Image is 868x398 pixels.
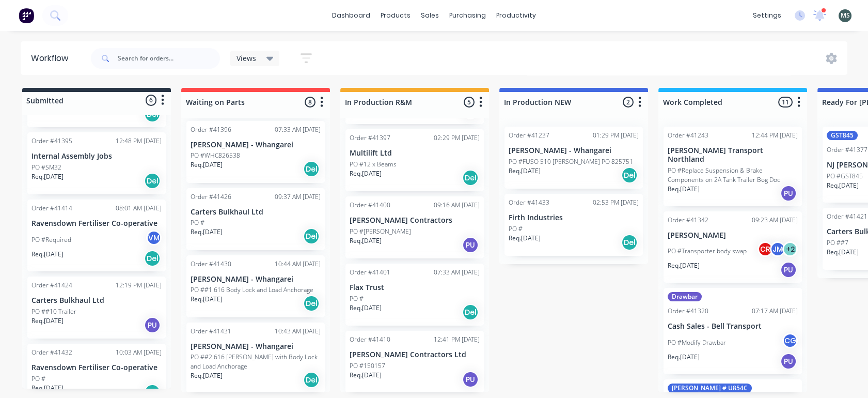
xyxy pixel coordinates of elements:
div: Order #41377 [827,145,867,155]
p: Req. [DATE] [827,248,859,257]
div: Order #41401 [350,268,390,277]
div: Order #41433 [509,198,549,207]
p: Req. [DATE] [31,384,64,393]
p: PO #FUSO 510 [PERSON_NAME] PO 825751 [509,157,633,166]
p: [PERSON_NAME] Contractors Ltd [350,350,480,359]
p: Req. [DATE] [350,236,382,246]
div: Del [621,234,638,251]
img: Factory [19,8,34,23]
p: Req. [DATE] [191,371,223,380]
div: PU [780,353,797,370]
div: Order #41410 [350,335,390,344]
span: MS [841,11,850,20]
p: [PERSON_NAME] Transport Northland [668,146,798,164]
div: Del [303,228,320,244]
p: Firth Industries [509,213,639,222]
div: 10:44 AM [DATE] [275,259,321,269]
div: Order #4141408:01 AM [DATE]Ravensdown Fertiliser Co-operativePO #RequiredVMReq.[DATE]Del [27,200,166,271]
div: 12:48 PM [DATE] [116,136,162,146]
p: PO # [350,294,364,303]
p: Ravensdown Fertiliser Co-operative [31,219,162,228]
p: PO # [191,218,204,227]
p: Req. [DATE] [350,371,382,380]
div: + 2 [782,241,798,257]
p: Req. [DATE] [350,169,382,178]
p: Req. [DATE] [31,250,64,259]
div: 09:37 AM [DATE] [275,192,321,202]
div: Del [303,295,320,312]
div: Drawbar [668,292,702,301]
div: Del [303,372,320,388]
div: CR [757,241,773,257]
div: Order #41342 [668,216,708,225]
div: GST845 [827,131,858,140]
div: 02:29 PM [DATE] [434,133,480,143]
p: PO #12 x Beams [350,160,397,169]
div: 10:03 AM [DATE] [116,348,162,357]
div: Order #41431 [191,327,231,336]
p: Internal Assembly Jobs [31,152,162,161]
div: Order #4142412:19 PM [DATE]Carters Bulkhaul LtdPO ##10 TrailerReq.[DATE]PU [27,277,166,339]
p: PO #[PERSON_NAME] [350,227,411,236]
p: PO ##2 616 [PERSON_NAME] with Body Lock and Load Anchorage [191,353,321,371]
p: [PERSON_NAME] - Whangarei [509,146,639,155]
div: Order #41426 [191,192,231,202]
p: PO #Replace Suspension & Brake Components on 2A Tank Trailer Bog Doc [668,166,798,185]
p: PO #SM32 [31,163,61,172]
div: Order #4142609:37 AM [DATE]Carters Bulkhaul LtdPO #Req.[DATE]Del [186,188,325,250]
p: [PERSON_NAME] [668,231,798,240]
p: Req. [DATE] [191,227,223,237]
p: [PERSON_NAME] Contractors [350,216,480,225]
div: 07:33 AM [DATE] [434,268,480,277]
div: 07:17 AM [DATE] [752,307,798,316]
div: 12:44 PM [DATE] [752,131,798,140]
p: Multilift Ltd [350,149,480,158]
div: Order #4139607:33 AM [DATE][PERSON_NAME] - WhangareiPO #WHC826538Req.[DATE]Del [186,121,325,183]
p: Cash Sales - Bell Transport [668,322,798,331]
div: Order #4139512:48 PM [DATE]Internal Assembly JobsPO #SM32Req.[DATE]Del [27,132,166,194]
p: PO #150157 [350,361,385,371]
p: Req. [DATE] [668,185,700,194]
div: settings [748,8,786,23]
div: Order #41397 [350,133,390,143]
div: 08:01 AM [DATE] [116,204,162,213]
p: PO ##7 [827,238,848,248]
p: Req. [DATE] [31,316,64,326]
div: Del [303,161,320,177]
div: 10:43 AM [DATE] [275,327,321,336]
div: Order #41237 [509,131,549,140]
div: DrawbarOrder #4132007:17 AM [DATE]Cash Sales - Bell TransportPO #Modify DrawbarCGReq.[DATE]PU [664,288,802,374]
div: Order #4140009:16 AM [DATE][PERSON_NAME] ContractorsPO #[PERSON_NAME]Req.[DATE]PU [345,196,484,258]
p: PO # [31,374,45,384]
p: Req. [DATE] [350,303,382,313]
div: 01:29 PM [DATE] [593,131,639,140]
p: [PERSON_NAME] - Whangarei [191,342,321,351]
p: PO #Required [31,235,71,244]
div: Order #41396 [191,125,231,134]
p: PO ##10 Trailer [31,307,76,316]
input: Search for orders... [118,48,220,69]
p: Req. [DATE] [509,234,541,243]
div: PU [462,371,479,388]
p: PO #WHC826538 [191,151,240,160]
div: 12:19 PM [DATE] [116,281,162,290]
p: PO # [509,224,523,234]
div: Order #41424 [31,281,72,290]
div: Order #4134209:23 AM [DATE][PERSON_NAME]PO #Transporter body swapCRJM+2Req.[DATE]PU [664,211,802,283]
div: 07:33 AM [DATE] [275,125,321,134]
p: Carters Bulkhaul Ltd [31,296,162,305]
span: Views [236,53,256,64]
div: Order #4140107:33 AM [DATE]Flax TrustPO #Req.[DATE]Del [345,264,484,326]
p: PO #Transporter body swap [668,247,747,256]
p: Req. [DATE] [668,261,700,270]
div: Order #4123701:29 PM [DATE][PERSON_NAME] - WhangareiPO #FUSO 510 [PERSON_NAME] PO 825751Req.[DATE... [504,127,643,189]
p: PO #Modify Drawbar [668,338,726,347]
div: PU [144,317,161,333]
p: PO ##1 616 Body Lock and Load Anchorage [191,285,313,295]
div: productivity [491,8,541,23]
div: 12:41 PM [DATE] [434,335,480,344]
div: Del [144,250,161,267]
p: Flax Trust [350,283,480,292]
div: 09:23 AM [DATE] [752,216,798,225]
div: [PERSON_NAME] # U854C [668,384,752,393]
